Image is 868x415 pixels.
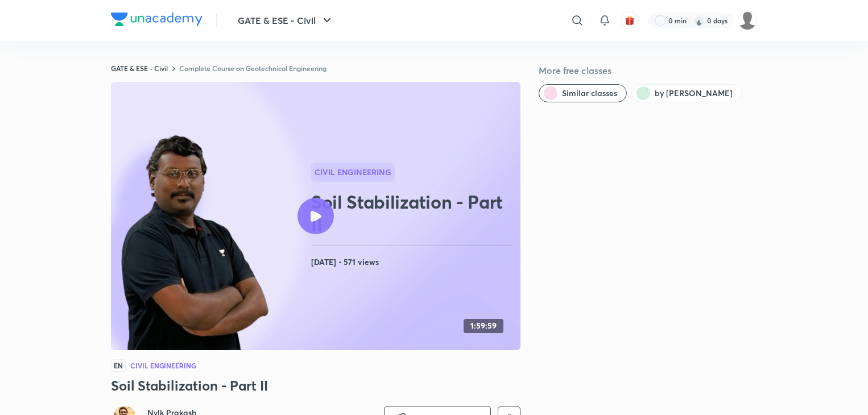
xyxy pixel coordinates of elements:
button: by Nvlk Prakash [631,84,742,102]
img: avatar [625,15,635,26]
h3: Soil Stabilization - Part II [111,376,520,395]
button: Similar classes [539,84,627,102]
h5: More free classes [539,64,757,77]
h4: Civil Engineering [130,362,196,369]
button: avatar [621,11,639,30]
img: Company Logo [111,13,202,26]
span: by Nvlk Prakash [655,88,733,99]
span: Similar classes [562,88,617,99]
h4: [DATE] • 571 views [311,255,516,269]
img: streak [693,15,705,26]
span: EN [111,359,126,372]
a: Complete Course on Geotechnical Engineering [179,64,326,73]
a: Company Logo [111,13,202,29]
h4: 1:59:59 [470,321,497,331]
button: GATE & ESE - Civil [231,9,341,32]
a: GATE & ESE - Civil [111,64,168,73]
img: siddhardha NITW [738,11,757,30]
h2: Soil Stabilization - Part II [311,190,516,236]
